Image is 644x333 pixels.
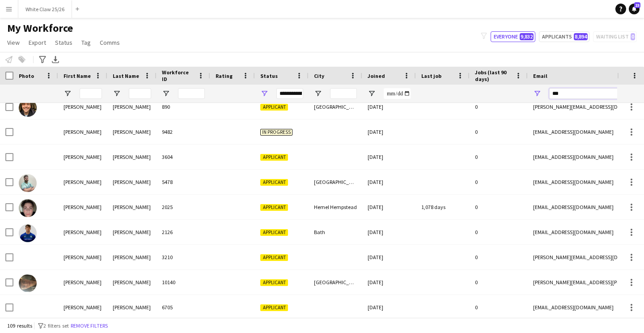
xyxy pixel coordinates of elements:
div: 0 [470,170,528,194]
span: Status [260,73,278,79]
a: 23 [629,4,640,14]
div: [PERSON_NAME] [58,120,107,144]
span: 8,894 [574,33,588,40]
div: [DATE] [362,94,416,119]
span: Applicant [260,229,288,236]
div: [DATE] [362,120,416,144]
div: [DATE] [362,195,416,219]
div: 3604 [157,145,210,169]
span: Last Name [113,73,139,79]
input: Joined Filter Input [384,88,411,99]
button: Open Filter Menu [533,90,541,98]
img: Sam Martin [19,199,37,217]
button: Open Filter Menu [368,90,376,98]
button: Open Filter Menu [260,90,268,98]
div: 0 [470,220,528,244]
div: 10140 [157,270,210,295]
span: View [7,38,20,47]
div: 0 [470,295,528,320]
a: Status [51,37,76,48]
div: 0 [470,270,528,295]
span: Last job [421,73,441,79]
button: Remove filters [69,321,110,331]
span: Photo [19,73,34,79]
div: [PERSON_NAME] [107,195,157,219]
div: [PERSON_NAME] [107,94,157,119]
div: 0 [470,245,528,269]
div: [DATE] [362,220,416,244]
div: [PERSON_NAME] [58,145,107,169]
div: [PERSON_NAME] [107,145,157,169]
app-action-btn: Advanced filters [37,54,48,65]
span: Tag [81,38,91,47]
div: [PERSON_NAME] [58,245,107,269]
button: Open Filter Menu [314,90,322,98]
span: Export [29,38,46,47]
div: [PERSON_NAME] [58,195,107,219]
div: 890 [157,94,210,119]
span: First Name [64,73,91,79]
span: 9,832 [520,33,534,40]
div: 2025 [157,195,210,219]
input: First Name Filter Input [80,88,102,99]
button: Open Filter Menu [162,90,170,98]
div: [PERSON_NAME] [107,295,157,320]
div: 6705 [157,295,210,320]
span: Applicant [260,154,288,161]
img: Sam hopkinson [19,99,37,117]
span: Workforce ID [162,69,194,82]
img: Sam Mercer [19,224,37,242]
div: 0 [470,195,528,219]
div: [PERSON_NAME] [58,170,107,194]
span: Status [55,38,72,47]
div: 5478 [157,170,210,194]
div: [GEOGRAPHIC_DATA] [309,270,362,295]
span: Applicant [260,104,288,111]
input: Workforce ID Filter Input [178,88,205,99]
span: Email [533,73,547,79]
div: 9482 [157,120,210,144]
div: Bath [309,220,362,244]
a: Tag [78,37,94,48]
span: Applicant [260,254,288,261]
button: Open Filter Menu [64,90,72,98]
span: Jobs (last 90 days) [475,69,512,82]
span: Joined [368,73,385,79]
button: Open Filter Menu [113,90,121,98]
div: [PERSON_NAME] [58,220,107,244]
span: In progress [260,129,292,136]
div: 0 [470,94,528,119]
div: [DATE] [362,170,416,194]
span: Applicant [260,279,288,286]
div: [PERSON_NAME] [107,245,157,269]
a: Comms [96,37,123,48]
button: Everyone9,832 [491,31,535,42]
img: Sam Newby [19,274,37,292]
button: White Claw 25/26 [18,0,72,18]
span: City [314,73,324,79]
div: [PERSON_NAME] [107,170,157,194]
span: Applicant [260,304,288,311]
div: [DATE] [362,145,416,169]
a: View [4,37,23,48]
span: 23 [634,2,640,8]
div: 0 [470,120,528,144]
div: [PERSON_NAME] [107,220,157,244]
input: City Filter Input [330,88,357,99]
div: 0 [470,145,528,169]
div: [GEOGRAPHIC_DATA] [309,170,362,194]
span: Comms [100,38,120,47]
div: [PERSON_NAME] [107,270,157,295]
div: Hemel Hempstead [309,195,362,219]
span: My Workforce [7,21,73,35]
div: [PERSON_NAME] [58,94,107,119]
div: [DATE] [362,295,416,320]
div: [PERSON_NAME] [107,120,157,144]
div: 3210 [157,245,210,269]
img: Sam Jones [19,174,37,192]
div: [DATE] [362,270,416,295]
span: Rating [216,73,233,79]
div: [GEOGRAPHIC_DATA] [309,94,362,119]
div: 1,078 days [416,195,470,219]
button: Applicants8,894 [539,31,589,42]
